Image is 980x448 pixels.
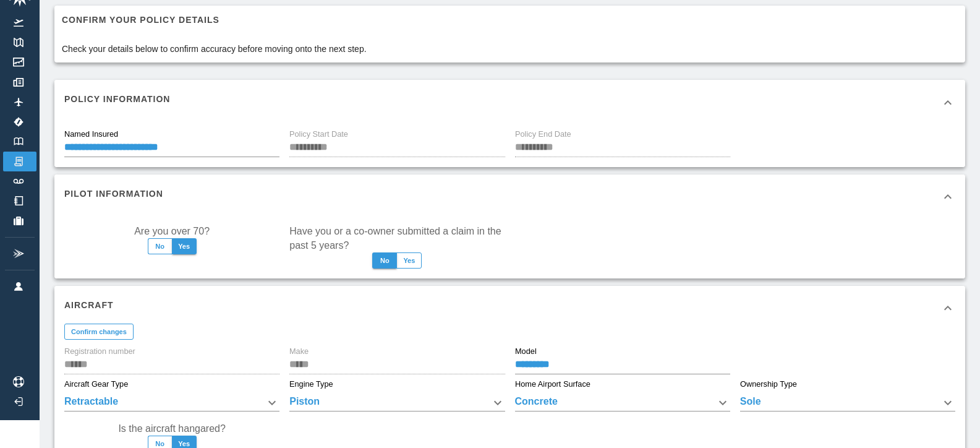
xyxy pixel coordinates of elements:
button: No [372,252,397,269]
label: Ownership Type [740,379,797,390]
button: No [148,238,173,254]
button: Yes [396,252,422,269]
h6: Confirm your policy details [62,13,367,27]
label: Registration number [64,346,135,357]
label: Is the aircraft hangared? [118,421,225,436]
button: Yes [172,238,197,254]
label: Engine Type [289,379,333,390]
label: Home Airport Surface [515,379,590,390]
label: Have you or a co-owner submitted a claim in the past 5 years? [289,224,505,252]
label: Model [515,346,537,357]
h6: Aircraft [64,298,114,312]
label: Policy End Date [515,129,571,140]
label: Are you over 70? [134,224,210,238]
div: Piston [289,394,505,411]
label: Aircraft Gear Type [64,379,128,390]
label: Make [289,346,309,357]
label: Policy Start Date [289,129,348,140]
p: Check your details below to confirm accuracy before moving onto the next step. [62,43,367,55]
div: Retractable [64,394,279,411]
div: Pilot Information [54,174,965,219]
button: Confirm changes [64,324,134,340]
div: Sole [740,394,955,411]
h6: Pilot Information [64,187,163,200]
div: Aircraft [54,286,965,330]
div: Concrete [515,394,730,411]
div: Policy Information [54,80,965,124]
label: Named Insured [64,129,118,140]
h6: Policy Information [64,92,170,106]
